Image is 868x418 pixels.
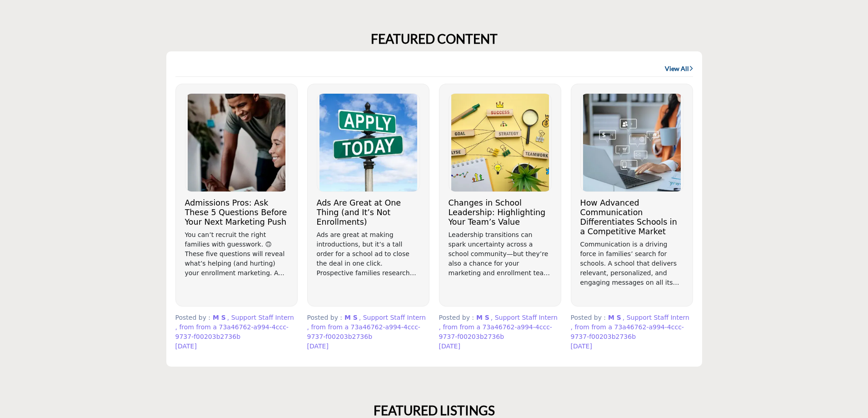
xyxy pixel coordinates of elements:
[623,314,689,321] span: , Support Staff Intern
[571,313,693,342] p: Posted by :
[317,198,420,227] h3: Ads Are Great at One Thing (and It’s Not Enrollments)
[449,94,551,191] img: Logo of Truth Tree, click to view details
[580,240,683,287] p: Communication is a driving force in families’ search for schools. A school that delivers relevant...
[608,314,614,321] span: M
[317,230,420,278] p: Ads are great at making introductions, but it’s a tall order for a school ad to close the deal in...
[185,94,288,191] img: Logo of Truth Tree, click to view details
[344,314,351,321] span: M
[175,342,197,350] span: [DATE]
[571,323,684,340] span: , from from a 73a46762-a994-4ccc-9737-f00203b2736b
[439,342,460,350] span: [DATE]
[317,94,419,191] img: Logo of Truth Tree, click to view details
[665,64,693,73] a: View All
[491,314,558,321] span: , Support Staff Intern
[617,314,621,321] span: S
[185,230,288,278] p: You can’t recruit the right families with guesswork. 🙃 These five questions will reveal what’s he...
[185,198,288,227] h3: Admissions Pros: Ask These 5 Questions Before Your Next Marketing Push
[175,323,289,340] span: , from from a 73a46762-a994-4ccc-9737-f00203b2736b
[449,230,552,278] p: Leadership transitions can spark uncertainty across a school community—but they’re also a chance ...
[213,314,219,321] span: M
[307,342,329,350] span: [DATE]
[307,323,420,340] span: , from from a 73a46762-a994-4ccc-9737-f00203b2736b
[359,314,426,321] span: , Support Staff Intern
[307,313,429,342] p: Posted by :
[175,313,298,342] p: Posted by :
[449,198,552,227] h3: Changes in School Leadership: Highlighting Your Team’s Value
[439,313,561,342] p: Posted by :
[580,198,683,237] h3: How Advanced Communication Differentiates Schools in a Competitive Market
[227,314,294,321] span: , Support Staff Intern
[439,323,552,340] span: , from from a 73a46762-a994-4ccc-9737-f00203b2736b
[476,314,483,321] span: M
[371,31,498,47] h2: FEATURED CONTENT
[581,94,683,191] img: Logo of Truth Tree, click to view details
[353,314,358,321] span: S
[571,342,592,350] span: [DATE]
[485,314,489,321] span: S
[221,314,226,321] span: S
